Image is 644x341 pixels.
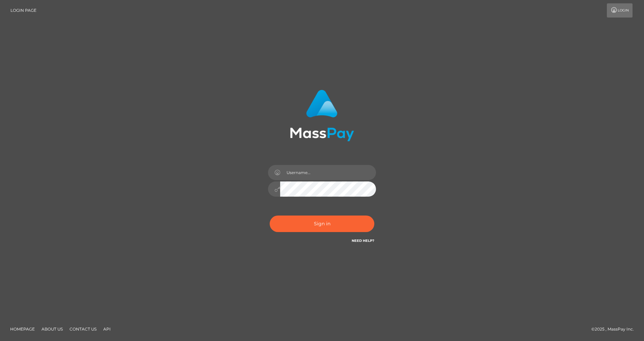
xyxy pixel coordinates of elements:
img: MassPay Login [290,90,354,141]
a: API [101,324,113,334]
div: © 2025 , MassPay Inc. [591,325,639,333]
a: About Us [39,324,65,334]
input: Username... [280,165,376,180]
a: Need Help? [352,238,374,243]
button: Sign in [270,216,374,232]
a: Contact Us [67,324,99,334]
a: Login [607,3,633,18]
a: Homepage [7,324,37,334]
a: Login Page [10,3,36,18]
